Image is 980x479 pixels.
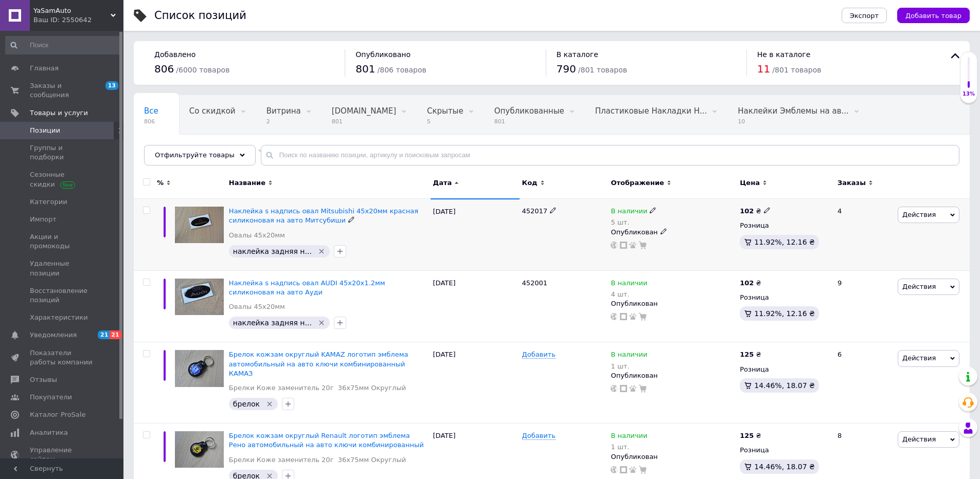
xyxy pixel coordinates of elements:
[30,64,59,73] span: Главная
[189,106,236,116] span: Со скидкой
[30,170,95,189] span: Сезонные скидки
[154,50,195,59] span: Добавлено
[233,400,260,408] span: брелок
[30,259,95,278] span: Удаленные позиции
[378,66,426,74] span: / 806 товаров
[144,118,158,125] span: 806
[522,178,538,188] span: Код
[355,63,375,75] span: 801
[33,15,123,25] div: Ваш ID: 2550642
[740,178,760,188] span: Цена
[772,66,821,74] span: / 801 товаров
[157,178,164,188] span: %
[727,96,869,135] div: Наклейки Эмблемы на авто, Наклейки пп виниловые сплошные, Наклейки пп Китай
[494,118,564,125] span: 801
[740,207,770,216] div: ₴
[30,446,95,464] span: Управление сайтом
[902,283,936,290] span: Действия
[754,309,815,318] span: 11.92%, 12.16 ₴
[30,348,95,367] span: Показатели работы компании
[30,428,68,437] span: Аналитика
[902,435,936,443] span: Действия
[611,178,664,188] span: Отображение
[611,362,647,370] div: 1 шт.
[332,118,396,125] span: 801
[317,247,326,255] svg: Удалить метку
[30,410,85,419] span: Каталог ProSale
[30,81,95,100] span: Заказы и сообщения
[110,330,121,339] span: 21
[144,106,158,116] span: Все
[229,455,406,465] a: Брелки Коже заменитель 20г 36х75мм Округлый
[831,342,895,423] div: 6
[611,443,647,451] div: 1 шт.
[611,452,735,462] div: Опубликован
[757,63,770,75] span: 11
[175,431,224,468] img: Брелок кожзам округлый Renault логотип эмблема Рено автомобильный на авто ключи комбинированный
[30,126,60,135] span: Позиции
[740,365,829,374] div: Розница
[831,270,895,342] div: 9
[261,145,959,165] input: Поиск по названию позиции, артикулу и поисковым запросам
[611,218,656,226] div: 5 шт.
[5,36,121,54] input: Поиск
[155,151,235,159] span: Отфильтруйте товары
[740,279,761,288] div: ₴
[611,351,647,361] span: В наличии
[740,432,754,439] b: 125
[427,106,464,116] span: Скрытые
[757,50,811,59] span: Не в каталоге
[266,118,301,125] span: 2
[233,319,312,327] span: наклейка задняя н...
[30,108,88,118] span: Товары и услуги
[33,6,111,15] span: YaSamAuto
[740,350,761,359] div: ₴
[740,293,829,302] div: Розница
[557,50,598,59] span: В каталоге
[30,197,67,207] span: Категории
[175,207,224,243] img: Наклейка s надпись овал Mitsubishi 45х20мм красная силиконовая на авто Митсубиши
[831,199,895,271] div: 4
[30,313,88,322] span: Характеристики
[355,50,411,59] span: Опубликовано
[850,12,879,20] span: Экспорт
[897,8,970,23] button: Добавить товар
[98,330,110,339] span: 21
[175,350,224,386] img: Брелок кожзам округлый KAMAZ логотип эмблема автомобильный на авто ключи комбинированный КАМАЗ
[740,351,754,358] b: 125
[738,118,849,125] span: 10
[229,383,406,393] a: Брелки Коже заменитель 20г 36х75мм Округлый
[611,279,647,290] span: В наличии
[229,207,418,224] a: Наклейка s надпись овал Mitsubishi 45х20мм красная силиконовая на авто Митсубиши
[154,10,246,21] div: Список позиций
[611,290,647,298] div: 4 шт.
[740,431,761,440] div: ₴
[427,118,464,125] span: 5
[433,178,452,188] span: Дата
[611,207,647,218] span: В наличии
[611,299,735,308] div: Опубликован
[144,145,253,155] span: Наклейки Chrom Badges ...
[740,446,829,455] div: Розница
[266,106,301,116] span: Витрина
[265,400,274,408] svg: Удалить метку
[740,207,754,215] b: 102
[585,96,728,135] div: Пластиковые Накладки Наклейки Эмблемы на авто, Пластиковые Накладки Наклейки Эмблемы на авто, Нак...
[960,90,977,98] div: 13%
[332,106,396,116] span: [DOMAIN_NAME]
[842,8,887,23] button: Экспорт
[229,279,385,296] a: Наклейка s надпись овал AUDI 45х20х1.2мм силиконовая на авто Ауди
[431,270,520,342] div: [DATE]
[738,106,849,116] span: Наклейки Эмблемы на ав...
[754,463,815,471] span: 14.46%, 18.07 ₴
[229,231,285,240] a: Овалы 45х20мм
[431,342,520,423] div: [DATE]
[838,178,866,188] span: Заказы
[494,106,564,116] span: Опубликованные
[522,351,556,359] span: Добавить
[902,354,936,362] span: Действия
[30,215,57,224] span: Импорт
[30,375,57,384] span: Отзывы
